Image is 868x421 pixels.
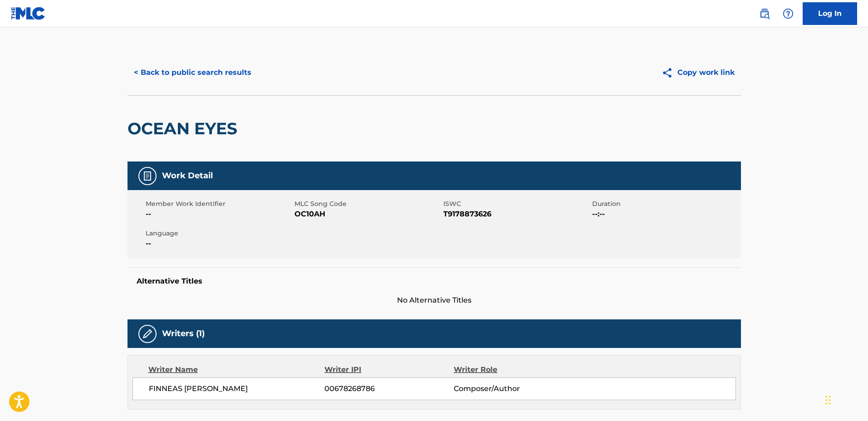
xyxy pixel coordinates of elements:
[128,61,258,84] button: < Back to public search results
[146,229,292,238] span: Language
[128,118,242,139] h2: OCEAN EYES
[454,383,571,394] span: Composer/Author
[146,209,292,220] span: --
[655,61,741,84] button: Copy work link
[783,8,794,19] img: help
[146,238,292,249] span: --
[11,7,46,20] img: MLC Logo
[294,209,441,220] span: OC10AH
[825,387,831,414] div: Drag
[592,209,739,220] span: --:--
[779,5,797,23] div: Help
[137,277,732,286] h5: Alternative Titles
[149,383,325,394] span: FINNEAS [PERSON_NAME]
[755,5,774,23] a: Public Search
[162,171,213,181] h5: Work Detail
[148,364,325,375] div: Writer Name
[146,199,292,209] span: Member Work Identifier
[142,171,153,181] img: Work Detail
[324,364,454,375] div: Writer IPI
[803,2,857,25] a: Log In
[128,295,741,306] span: No Alternative Titles
[759,8,770,19] img: search
[443,199,590,209] span: ISWC
[592,199,739,209] span: Duration
[823,377,868,421] iframe: Chat Widget
[324,383,453,394] span: 00678268786
[142,328,153,339] img: Writers
[162,328,205,339] h5: Writers (1)
[662,67,677,78] img: Copy work link
[443,209,590,220] span: T9178873626
[454,364,571,375] div: Writer Role
[294,199,441,209] span: MLC Song Code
